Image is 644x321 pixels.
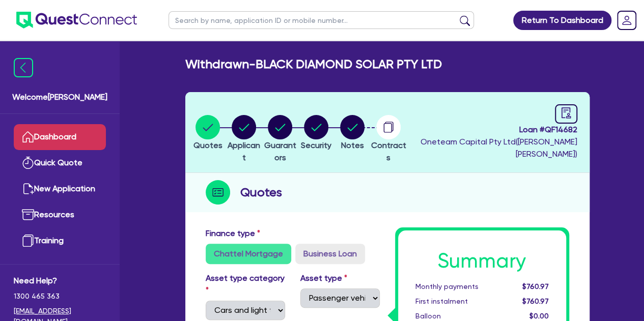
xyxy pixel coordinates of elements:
button: Guarantors [262,114,298,164]
div: Monthly payments [408,281,507,292]
span: $0.00 [529,312,548,320]
img: resources [22,209,34,221]
button: Applicant [226,114,262,164]
span: Quotes [193,140,222,150]
button: Quotes [193,114,223,152]
a: Resources [14,202,106,228]
span: $760.97 [522,297,548,305]
span: Oneteam Capital Pty Ltd ( [PERSON_NAME] [PERSON_NAME] ) [421,137,577,159]
img: quest-connect-logo-blue [16,12,137,28]
span: Guarantors [264,140,296,162]
span: Need Help? [14,275,106,287]
a: Quick Quote [14,150,106,176]
img: step-icon [206,180,230,205]
span: 1300 465 363 [14,291,106,302]
span: Applicant [228,140,260,162]
a: Dashboard [14,124,106,150]
label: Chattel Mortgage [206,244,291,264]
button: Security [300,114,332,152]
div: First instalment [408,296,507,307]
span: Welcome [PERSON_NAME] [12,91,107,103]
span: Security [301,140,331,150]
img: training [22,235,34,247]
a: Return To Dashboard [513,11,611,30]
img: quick-quote [22,157,34,169]
label: Asset type [300,272,347,284]
input: Search by name, application ID or mobile number... [169,11,474,29]
h1: Summary [415,249,549,273]
label: Asset type category [206,272,285,297]
span: $760.97 [522,282,548,290]
a: New Application [14,176,106,202]
button: Notes [340,114,365,152]
img: new-application [22,183,34,195]
label: Finance type [206,227,260,240]
h2: Withdrawn - BLACK DIAMOND SOLAR PTY LTD [185,57,442,72]
a: Dropdown toggle [613,7,640,34]
span: audit [561,107,572,119]
button: Contracts [371,114,407,164]
h2: Quotes [240,183,282,201]
a: audit [555,104,577,124]
span: Loan # QF14682 [409,124,577,136]
span: Contracts [371,140,406,162]
label: Business Loan [295,244,365,264]
img: icon-menu-close [14,58,33,77]
span: Notes [341,140,364,150]
a: Training [14,228,106,254]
